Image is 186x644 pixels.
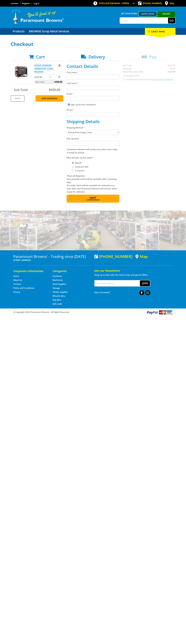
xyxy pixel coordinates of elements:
select: Please select a shipping method. [67,130,119,135]
input: Please select who will pick up the order. [72,166,74,167]
label: Sign up for the newsletter [71,103,96,106]
a: Remove from cart [59,64,60,67]
div: Stay Connected [94,289,150,295]
span: Cart [36,54,45,60]
label: Who will pick up the order? [67,156,119,159]
div: [PHONE_NUMBER] [94,254,132,259]
a: Go to the Contact page [11,2,18,5]
span: Sub Total [14,88,28,92]
input: Please enter your telephone number. [67,112,119,117]
a: Go to the Storage page [53,287,60,289]
a: Keep Shopping [35,95,63,102]
button: Go [168,18,175,23]
label: Myself [74,161,82,165]
input: Please enter your first name. [67,75,119,79]
h5: Corporate Information [13,269,47,273]
input: Please enter your last name. [67,85,119,90]
a: Go to the Products page [11,28,26,35]
span: $429.00 [54,80,62,84]
em: Paramount Browns will contact you when your order is ready for pickup [67,148,117,154]
label: A Courier [74,168,85,173]
span: $429.00 [49,88,60,92]
h3: Paramount Browns' - Trading since [DATE] [13,254,92,259]
a: Go to the Terms and Conditions page [13,287,34,289]
a: Go to the Steel Supplies page [53,283,66,285]
a: Go to the Privacy page [13,291,20,293]
p: [STREET_ADDRESS] [13,259,92,262]
input: Search [120,18,168,23]
button: Next Confirm order [67,195,119,203]
label: Pick Up Date [67,137,119,140]
a: Go to the Timber Supplies page [53,291,68,293]
a: Go to the Skip Bins page [53,299,61,301]
p: Keep up to date with the latest news and special offers. [94,273,173,276]
a: Gepps Cross [139,11,157,16]
a: Go to the registration page [22,2,30,5]
input: Please select who will pick up the order. [72,162,74,164]
a: Go to the Wheelie Bins page [53,295,65,297]
span: Set your store [120,11,139,16]
span: OPEN [DATE] [99,2,129,5]
a: Log in [34,2,39,5]
span: 8:00am - 5:00pm [112,2,129,5]
h5: Join our Newsletter [94,269,173,273]
a: Go to the BROWNS Scrap Metal Services page [27,28,71,35]
div: ® Copyright 2025 Paramount Browns'. All Rights Reserved. [11,310,175,315]
span: Confirm order [72,199,114,201]
span: Delivery [88,54,105,60]
p: $429.00 [34,75,49,79]
p: Item total: [34,80,63,84]
img: Paramount Browns' [11,9,64,24]
input: Please select who will pick up the order. [72,170,74,171]
span: Next [90,196,96,200]
a: View a map of Gepps Cross location [135,254,148,259]
div: Cart [145,28,175,35]
a: Mount [PERSON_NAME] [157,11,175,21]
a: Go to the Hardware page [53,275,62,277]
em: Photo ID Required. Non-preorder items will be available after 5 working days Pre-order items will... [67,175,117,193]
a: PETROL INVERTER GENERATOR 3.5KW - PEG3500I [34,64,54,73]
a: Print [11,95,25,102]
label: Phone [67,108,119,111]
a: Go to the Gift Cards page [53,303,62,305]
h1: Checkout [11,41,175,47]
input: Please enter your email address. [67,96,119,101]
input: Please select a pick up date. [67,141,119,146]
a: Go to the Machinery page [53,279,63,281]
span: (1 item) [156,30,165,33]
h2: Contact Details [67,64,119,69]
a: Go to the Contact page [13,283,21,285]
label: Last name [67,81,119,85]
img: PayPal, Mastercard, Visa accepted [146,310,173,315]
img: PETROL INVERTER GENERATOR 3.5KW - PEG3500I [13,64,29,80]
button: Join [140,280,150,286]
h2: Shipping Details [67,119,119,124]
h5: Categories [53,269,86,273]
input: Your email address [95,280,140,286]
label: First name [67,71,119,74]
a: Go to the Home page [13,275,19,277]
label: Shipping Method [67,126,119,129]
label: Email [67,92,119,95]
label: Someone Else [74,164,89,169]
a: Go to the About Us page [13,279,22,281]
